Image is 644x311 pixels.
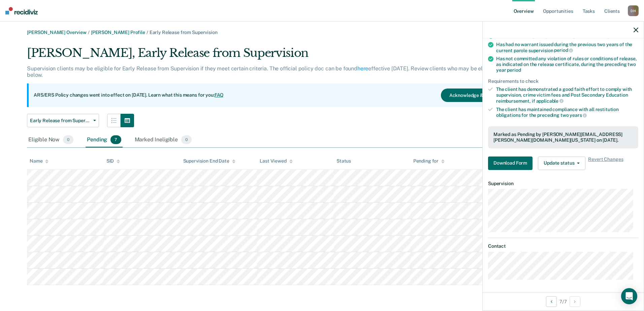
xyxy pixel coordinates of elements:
button: Update status [538,157,585,170]
span: / [145,30,150,35]
div: 7 / 7 [483,292,644,310]
button: Previous Opportunity [546,296,557,307]
div: Has had no warrant issued during the previous two years of the current parole supervision [496,42,638,53]
a: Navigate to form link [488,157,535,170]
div: Requirements to check [488,78,638,84]
div: SID [106,158,120,164]
div: Has not committed any violation of rules or conditions of release, as indicated on the release ce... [496,56,638,73]
div: The client has maintained compliance with all restitution obligations for the preceding two [496,107,638,118]
button: Download Form [488,157,533,170]
div: Open Intercom Messenger [621,288,637,304]
span: 7 [110,135,121,144]
div: Pending [86,133,122,147]
p: ARS/ERS Policy changes went into effect on [DATE]. Learn what this means for you: [34,92,224,99]
span: 0 [181,135,192,144]
a: FAQ [215,92,224,98]
span: Early Release from Supervision [30,118,91,124]
div: Eligible Now [27,133,75,147]
div: D H [628,5,639,16]
a: [PERSON_NAME] Profile [91,30,145,35]
a: [PERSON_NAME] Overview [27,30,87,35]
dt: Supervision [488,181,638,186]
span: period [554,47,573,53]
div: Marked as Pending by [PERSON_NAME][EMAIL_ADDRESS][PERSON_NAME][DOMAIN_NAME][US_STATE] on [DATE]. [493,132,633,143]
div: Name [30,158,49,164]
dt: Contact [488,243,638,249]
img: Recidiviz [5,7,38,14]
span: years [570,112,587,118]
span: Early Release from Supervision [150,30,218,35]
div: Marked Ineligible [133,133,193,147]
div: Last Viewed [260,158,292,164]
a: here [357,65,368,72]
span: Revert Changes [588,157,623,170]
span: / [87,30,91,35]
span: 0 [63,135,73,144]
div: The client has demonstrated a good faith effort to comply with supervision, crime victim fees and... [496,87,638,104]
div: Status [336,158,351,164]
div: Pending for [413,158,445,164]
div: [PERSON_NAME], Early Release from Supervision [27,46,510,65]
span: applicable [536,98,563,104]
div: Supervision End Date [183,158,235,164]
span: period [507,67,521,73]
p: Supervision clients may be eligible for Early Release from Supervision if they meet certain crite... [27,65,496,78]
button: Next Opportunity [570,296,580,307]
button: Acknowledge & Close [441,89,505,102]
